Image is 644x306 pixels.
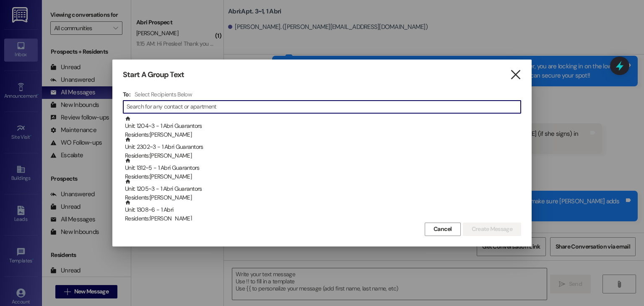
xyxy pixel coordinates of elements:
[125,193,521,202] div: Residents: [PERSON_NAME]
[135,91,192,98] h4: Select Recipients Below
[125,172,521,181] div: Residents: [PERSON_NAME]
[510,70,521,79] i: 
[125,214,521,223] div: Residents: [PERSON_NAME]
[125,116,521,140] div: Unit: 1204~3 - 1 Abri Guarantors
[127,101,521,113] input: Search for any contact or apartment
[125,158,521,182] div: Unit: 1312~5 - 1 Abri Guarantors
[125,200,521,223] div: Unit: 1308~6 - 1 Abri
[463,223,521,236] button: Create Message
[123,158,521,179] div: Unit: 1312~5 - 1 Abri GuarantorsResidents:[PERSON_NAME]
[434,225,452,233] span: Cancel
[123,70,184,80] h3: Start A Group Text
[123,200,521,220] div: Unit: 1308~6 - 1 AbriResidents:[PERSON_NAME]
[125,137,521,161] div: Unit: 2302~3 - 1 Abri Guarantors
[125,151,521,160] div: Residents: [PERSON_NAME]
[425,223,461,236] button: Cancel
[125,130,521,139] div: Residents: [PERSON_NAME]
[472,225,512,233] span: Create Message
[123,91,130,98] h3: To:
[123,116,521,137] div: Unit: 1204~3 - 1 Abri GuarantorsResidents:[PERSON_NAME]
[123,137,521,158] div: Unit: 2302~3 - 1 Abri GuarantorsResidents:[PERSON_NAME]
[125,179,521,202] div: Unit: 1205~3 - 1 Abri Guarantors
[123,179,521,200] div: Unit: 1205~3 - 1 Abri GuarantorsResidents:[PERSON_NAME]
